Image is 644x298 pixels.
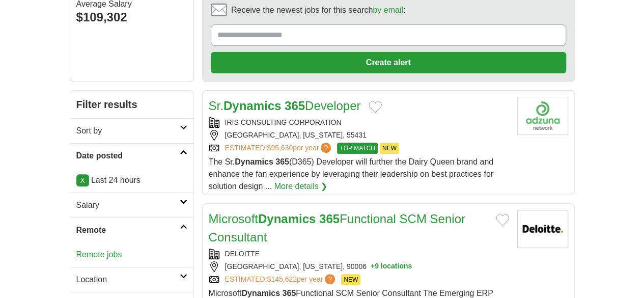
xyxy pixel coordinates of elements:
a: DELOITTE [225,250,260,258]
a: Date posted [70,143,193,168]
span: TOP MATCH [337,143,377,154]
button: Add to favorite jobs [496,214,509,226]
a: Salary [70,193,193,218]
a: X [76,174,89,186]
span: $95,630 [267,144,293,152]
strong: Dynamics [235,157,273,166]
a: More details ❯ [274,180,327,193]
div: [GEOGRAPHIC_DATA], [US_STATE], 55431 [209,130,509,141]
span: NEW [380,143,399,154]
strong: 365 [275,157,289,166]
strong: Dynamics [258,212,316,226]
strong: Dynamics [223,99,281,113]
button: Add to favorite jobs [369,101,382,113]
h2: Remote [76,224,180,236]
a: Remote jobs [76,250,122,259]
div: $109,302 [76,8,187,26]
h2: Salary [76,199,180,211]
a: Remote [70,218,193,242]
span: + [371,261,375,272]
a: Sort by [70,118,193,143]
a: ESTIMATED:$95,630per year? [225,143,333,154]
strong: 365 [319,212,340,226]
h2: Filter results [70,91,193,118]
h2: Location [76,274,180,286]
span: $145,622 [267,275,296,283]
div: IRIS CONSULTING CORPORATION [209,117,509,128]
button: +9 locations [371,261,412,272]
button: Create alert [211,52,566,73]
strong: 365 [282,289,296,297]
div: [GEOGRAPHIC_DATA], [US_STATE], 90006 [209,261,509,272]
span: ? [321,143,331,153]
h2: Sort by [76,125,180,137]
span: The Sr. (D365) Developer will further the Dairy Queen brand and enhance the fan experience by lev... [209,157,493,191]
span: ? [325,274,335,284]
a: by email [373,6,403,14]
img: Company logo [517,97,568,135]
h2: Date posted [76,150,180,162]
span: Receive the newest jobs for this search : [231,4,405,16]
a: Sr.Dynamics 365Developer [209,99,361,113]
strong: Dynamics [241,289,280,297]
a: MicrosoftDynamics 365Functional SCM Senior Consultant [209,212,465,244]
img: Deloitte logo [517,210,568,248]
p: Last 24 hours [76,174,187,186]
strong: 365 [285,99,305,113]
a: ESTIMATED:$145,622per year? [225,274,338,285]
span: NEW [341,274,360,285]
a: Location [70,267,193,292]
